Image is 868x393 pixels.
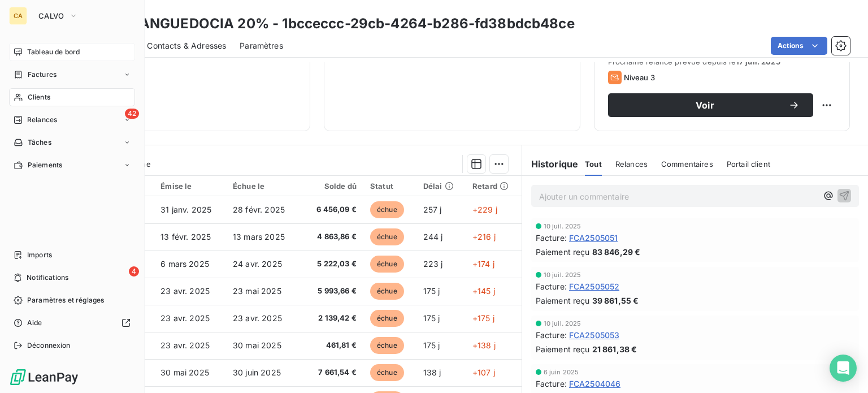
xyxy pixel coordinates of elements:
[27,47,80,57] span: Tableau de bord
[129,266,139,277] span: 4
[423,340,440,350] span: 175 j
[370,364,404,381] span: échue
[569,232,618,244] span: FCA2505051
[233,182,293,191] div: Échue le
[569,280,620,292] span: FCA2505052
[306,231,357,243] span: 4 863,86 €
[147,40,226,51] span: Contacts & Adresses
[522,157,579,171] h6: Historique
[160,182,219,191] div: Émise le
[306,313,357,324] span: 2 139,42 €
[472,232,496,241] span: +216 j
[370,228,404,245] span: échue
[27,250,52,260] span: Imports
[423,232,443,241] span: 244 j
[370,283,404,300] span: échue
[160,205,211,214] span: 31 janv. 2025
[423,182,459,191] div: Délai
[370,182,410,191] div: Statut
[423,259,443,269] span: 223 j
[830,355,857,382] div: Open Intercom Messenger
[233,259,282,269] span: 24 avr. 2025
[28,160,62,170] span: Paiements
[423,205,442,214] span: 257 j
[592,246,641,258] span: 83 846,29 €
[9,314,135,332] a: Aide
[472,313,494,323] span: +175 j
[771,37,827,55] button: Actions
[28,70,57,80] span: Factures
[423,368,441,377] span: 138 j
[569,378,621,390] span: FCA2504046
[233,368,281,377] span: 30 juin 2025
[28,92,50,102] span: Clients
[472,259,494,269] span: +174 j
[160,232,211,241] span: 13 févr. 2025
[233,286,281,296] span: 23 mai 2025
[28,137,51,148] span: Tâches
[536,232,567,244] span: Facture :
[544,271,581,278] span: 10 juil. 2025
[608,93,813,117] button: Voir
[240,40,283,51] span: Paramètres
[622,101,788,110] span: Voir
[544,369,579,375] span: 6 juin 2025
[233,340,281,350] span: 30 mai 2025
[472,340,496,350] span: +138 j
[9,7,27,25] div: CA
[306,182,357,191] div: Solde dû
[27,318,42,328] span: Aide
[536,329,567,341] span: Facture :
[160,313,210,323] span: 23 avr. 2025
[569,329,620,341] span: FCA2505053
[160,259,209,269] span: 6 mars 2025
[592,295,639,306] span: 39 861,55 €
[661,159,713,169] span: Commentaires
[306,367,357,378] span: 7 661,54 €
[370,337,404,354] span: échue
[160,368,209,377] span: 30 mai 2025
[472,286,495,296] span: +145 j
[536,378,567,390] span: Facture :
[306,340,357,351] span: 461,81 €
[423,286,440,296] span: 175 j
[306,286,357,297] span: 5 993,66 €
[160,340,210,350] span: 23 avr. 2025
[125,109,139,119] span: 42
[370,201,404,218] span: échue
[38,11,64,20] span: CALVO
[27,273,68,283] span: Notifications
[585,159,602,169] span: Tout
[9,368,79,386] img: Logo LeanPay
[233,313,282,323] span: 23 avr. 2025
[160,286,210,296] span: 23 avr. 2025
[370,256,404,273] span: échue
[472,205,497,214] span: +229 j
[27,115,57,125] span: Relances
[27,340,71,351] span: Déconnexion
[536,343,590,355] span: Paiement reçu
[727,159,770,169] span: Portail client
[99,14,575,34] h3: SAS LANGUEDOCIA 20% - 1bcceccc-29cb-4264-b286-fd38bdcb48ce
[536,280,567,292] span: Facture :
[233,205,285,214] span: 28 févr. 2025
[306,204,357,215] span: 6 456,09 €
[27,295,104,305] span: Paramètres et réglages
[472,182,515,191] div: Retard
[536,246,590,258] span: Paiement reçu
[306,258,357,270] span: 5 222,03 €
[544,320,581,327] span: 10 juil. 2025
[624,73,655,82] span: Niveau 3
[233,232,285,241] span: 13 mars 2025
[536,295,590,306] span: Paiement reçu
[423,313,440,323] span: 175 j
[615,159,648,169] span: Relances
[544,223,581,230] span: 10 juil. 2025
[592,343,637,355] span: 21 861,38 €
[472,368,495,377] span: +107 j
[370,310,404,327] span: échue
